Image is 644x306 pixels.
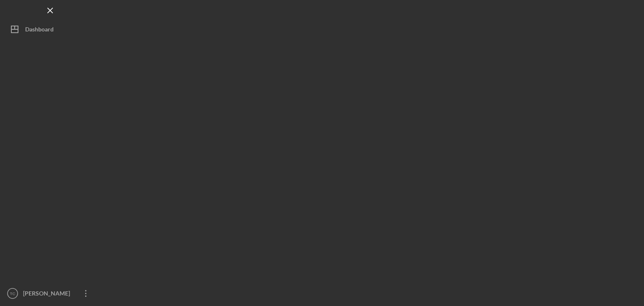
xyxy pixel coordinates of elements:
[21,285,75,304] div: [PERSON_NAME]
[10,291,16,296] text: TC
[25,21,54,40] div: Dashboard
[4,21,96,38] button: Dashboard
[4,285,96,302] button: TC[PERSON_NAME]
